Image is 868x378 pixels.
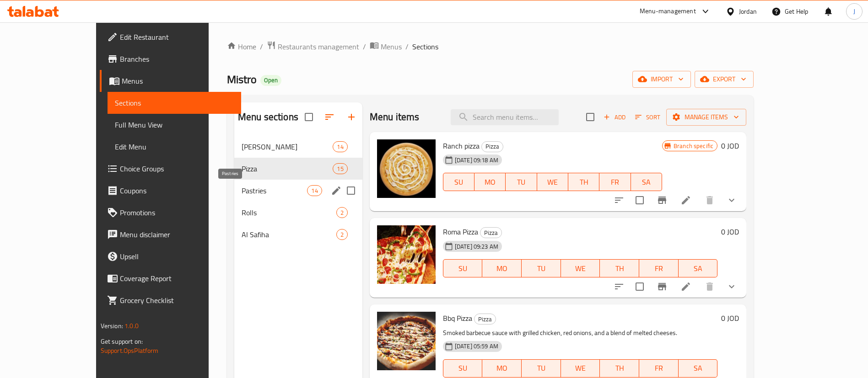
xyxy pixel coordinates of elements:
[853,6,855,16] span: J
[100,48,241,70] a: Branches
[242,141,333,152] span: [PERSON_NAME]
[120,207,234,218] span: Promotions
[635,112,660,122] span: Sort
[721,312,739,325] h6: 0 JOD
[581,107,600,127] span: Select section
[604,262,636,275] span: TH
[120,229,234,240] span: Menu disclaimer
[124,320,139,332] span: 1.0.0
[234,224,362,245] div: Al Safiha2
[635,176,658,189] span: SA
[608,276,630,298] button: sort-choices
[682,262,714,275] span: SA
[600,110,629,124] span: Add item
[242,185,307,196] span: Pastries
[474,173,506,191] button: MO
[604,362,636,375] span: TH
[267,41,359,53] a: Restaurants management
[100,289,241,311] a: Grocery Checklist
[100,202,241,224] a: Promotions
[234,136,362,158] div: [PERSON_NAME]14
[525,362,557,375] span: TU
[451,109,559,125] input: search
[377,139,436,198] img: Ranch pizza
[101,345,159,357] a: Support.OpsPlatform
[443,259,483,277] button: SU
[451,242,502,251] span: [DATE] 09:23 AM
[100,70,241,92] a: Menus
[640,6,696,17] div: Menu-management
[651,276,673,298] button: Branch-specific-item
[242,163,333,174] div: Pizza
[643,262,675,275] span: FR
[682,362,714,375] span: SA
[333,165,347,173] span: 15
[227,41,256,52] a: Home
[100,224,241,245] a: Menu disclaimer
[670,142,717,150] span: Branch specific
[260,41,263,52] li: /
[443,173,474,191] button: SU
[336,229,348,240] div: items
[115,97,234,108] span: Sections
[363,41,366,52] li: /
[242,207,336,218] span: Rolls
[412,41,438,52] span: Sections
[561,359,600,378] button: WE
[120,185,234,196] span: Coupons
[100,158,241,180] a: Choice Groups
[377,225,436,284] img: Roma Pizza
[370,110,420,124] h2: Menu items
[122,75,234,86] span: Menus
[506,173,537,191] button: TU
[108,114,241,136] a: Full Menu View
[633,110,663,124] button: Sort
[299,107,318,127] span: Select all sections
[482,259,522,277] button: MO
[234,202,362,224] div: Rolls2
[100,267,241,289] a: Coverage Report
[447,262,479,275] span: SU
[721,276,743,298] button: show more
[522,259,561,277] button: TU
[726,195,737,206] svg: Show Choices
[679,259,718,277] button: SA
[333,143,347,151] span: 14
[561,259,600,277] button: WE
[377,312,436,370] img: Bbq Pizza
[565,262,597,275] span: WE
[447,176,471,189] span: SU
[120,53,234,64] span: Branches
[631,173,662,191] button: SA
[478,176,502,189] span: MO
[242,141,333,152] div: Mojanat Sabahyeh
[739,6,757,16] div: Jordan
[541,176,565,189] span: WE
[242,229,336,240] span: Al Safiha
[602,112,627,122] span: Add
[639,259,679,277] button: FR
[337,230,347,239] span: 2
[443,359,483,378] button: SU
[101,320,123,332] span: Version:
[632,71,691,88] button: import
[486,262,518,275] span: MO
[639,359,679,378] button: FR
[643,362,675,375] span: FR
[537,173,568,191] button: WE
[651,189,673,211] button: Branch-specific-item
[603,176,627,189] span: FR
[679,359,718,378] button: SA
[443,225,478,239] span: Roma Pizza
[443,327,717,339] p: Smoked barbecue sauce with grilled chicken, red onions, and a blend of melted cheeses.
[680,195,691,206] a: Edit menu item
[474,314,496,325] div: Pizza
[572,176,596,189] span: TH
[695,71,754,88] button: export
[120,295,234,306] span: Grocery Checklist
[568,173,599,191] button: TH
[480,227,502,238] div: Pizza
[699,189,721,211] button: delete
[100,180,241,202] a: Coupons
